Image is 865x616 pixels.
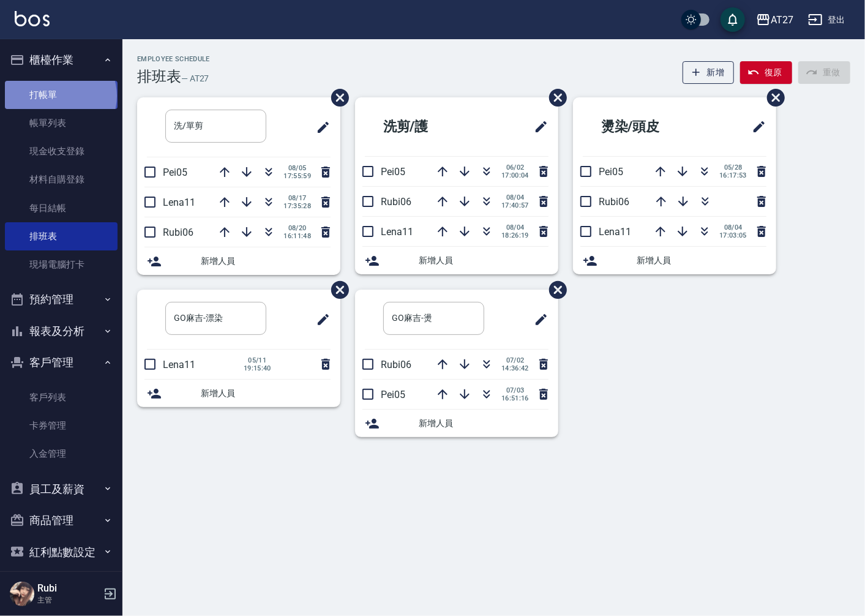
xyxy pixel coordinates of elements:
span: 07/03 [501,386,529,394]
span: 14:36:42 [501,364,529,372]
p: 主管 [37,595,100,606]
span: 07/02 [501,356,529,364]
a: 卡券管理 [5,411,118,440]
a: 打帳單 [5,81,118,109]
span: Lena11 [381,226,413,238]
a: 現場電腦打卡 [5,250,118,279]
button: AT27 [751,7,798,32]
input: 排版標題 [165,302,266,335]
button: 登出 [803,9,850,31]
div: AT27 [771,12,793,28]
span: Pei05 [599,166,623,178]
span: 刪除班表 [540,80,569,116]
span: 新增人員 [419,417,549,430]
span: 08/04 [501,223,529,231]
button: save [721,7,745,32]
span: Rubi06 [163,227,193,238]
span: 修改班表的標題 [526,305,549,334]
button: 商品管理 [5,505,118,536]
div: 新增人員 [355,247,558,274]
span: 修改班表的標題 [309,305,331,334]
span: 08/20 [283,224,311,232]
span: 刪除班表 [540,272,569,308]
span: 06/02 [501,163,529,171]
button: 員工及薪資 [5,473,118,505]
span: Lena11 [599,226,631,238]
div: 新增人員 [137,380,340,407]
a: 客戶列表 [5,383,118,411]
h6: — AT27 [181,72,209,85]
span: 刪除班表 [758,80,787,116]
div: 新增人員 [137,247,340,275]
span: 17:03:05 [719,231,747,239]
a: 現金收支登錄 [5,137,118,165]
span: 新增人員 [419,254,549,267]
span: Lena11 [163,197,195,208]
span: 08/05 [283,164,311,172]
button: 報表及分析 [5,315,118,347]
h5: Rubi [37,582,100,595]
a: 每日結帳 [5,194,118,222]
span: 新增人員 [637,254,766,267]
h2: Employee Schedule [137,55,210,63]
a: 排班表 [5,222,118,250]
a: 材料自購登錄 [5,165,118,193]
span: Rubi06 [599,196,629,208]
h2: 燙染/頭皮 [583,105,711,149]
span: 16:17:53 [719,171,747,179]
span: 刪除班表 [322,80,351,116]
span: 18:26:19 [501,231,529,239]
button: 客戶管理 [5,347,118,378]
span: 新增人員 [201,387,331,400]
img: Logo [15,11,50,26]
span: 17:00:04 [501,171,529,179]
span: 新增人員 [201,255,331,268]
input: 排版標題 [165,110,266,143]
span: 修改班表的標題 [309,113,331,142]
span: 17:35:28 [283,202,311,210]
span: Pei05 [381,389,405,400]
span: Lena11 [163,359,195,370]
button: 紅利點數設定 [5,536,118,568]
div: 新增人員 [355,410,558,437]
span: 08/17 [283,194,311,202]
h3: 排班表 [137,68,181,85]
span: 刪除班表 [322,272,351,308]
button: 復原 [740,61,792,84]
div: 新增人員 [573,247,776,274]
span: 19:15:40 [244,364,271,372]
button: 新增 [683,61,735,84]
span: Rubi06 [381,359,411,370]
span: 修改班表的標題 [526,112,549,141]
img: Person [10,582,34,606]
span: 05/11 [244,356,271,364]
span: 05/28 [719,163,747,171]
a: 帳單列表 [5,109,118,137]
a: 入金管理 [5,440,118,468]
span: 08/04 [719,223,747,231]
span: 16:51:16 [501,394,529,402]
span: Pei05 [163,167,187,178]
span: Rubi06 [381,196,411,208]
button: 櫃檯作業 [5,44,118,76]
span: 17:40:57 [501,201,529,209]
span: Pei05 [381,166,405,178]
button: 預約管理 [5,284,118,315]
h2: 洗剪/護 [365,105,487,149]
span: 修改班表的標題 [744,112,766,141]
span: 08/04 [501,193,529,201]
span: 17:55:59 [283,172,311,180]
input: 排版標題 [383,302,484,335]
span: 16:11:48 [283,232,311,240]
